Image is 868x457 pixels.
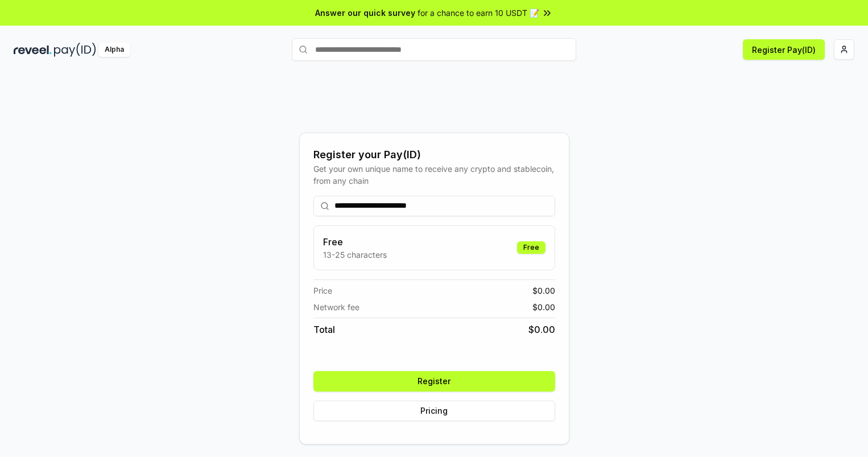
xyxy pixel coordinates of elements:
[313,147,555,163] div: Register your Pay(ID)
[528,323,555,336] span: $ 0.00
[313,285,332,297] span: Price
[323,249,387,261] p: 13-25 characters
[517,241,545,254] div: Free
[315,7,415,19] span: Answer our quick survey
[313,301,359,313] span: Network fee
[54,43,96,57] img: pay_id
[323,235,387,249] h3: Free
[313,401,555,421] button: Pricing
[98,43,130,57] div: Alpha
[14,43,52,57] img: reveel_dark
[532,285,555,297] span: $ 0.00
[418,7,539,19] span: for a chance to earn 10 USDT 📝
[532,301,555,313] span: $ 0.00
[743,39,825,60] button: Register Pay(ID)
[313,163,555,187] div: Get your own unique name to receive any crypto and stablecoin, from any chain
[313,323,335,336] span: Total
[313,371,555,392] button: Register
